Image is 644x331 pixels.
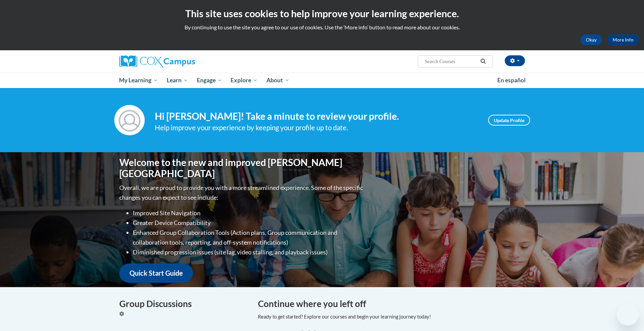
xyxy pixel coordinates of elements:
a: En español [493,73,530,87]
span: My Learning [119,76,158,84]
a: Update Profile [488,115,530,126]
img: Profile Image [114,105,145,135]
button: Okay [580,34,602,45]
span: Explore [231,76,258,84]
li: Greater Device Compatibility [133,218,364,228]
div: Main menu [109,73,535,88]
span: Learn [167,76,188,84]
li: Improved Site Navigation [133,208,364,218]
h4: Hi [PERSON_NAME]! Take a minute to review your profile. [155,111,478,122]
a: Learn [162,73,192,88]
a: Engage [192,73,226,88]
p: Overall, we are proud to provide you with a more streamlined experience. Some of the specific cha... [119,183,364,202]
h1: Welcome to the new and improved [PERSON_NAME][GEOGRAPHIC_DATA] [119,157,364,180]
a: Explore [226,73,262,88]
a: My Learning [115,73,163,88]
input: Search Courses [424,57,478,65]
h4: Group Discussions [119,297,248,310]
span: En español [497,77,526,84]
button: Account Settings [505,55,525,66]
a: Quick Start Guide [119,264,193,283]
div: Help improve your experience by keeping your profile up to date. [155,122,478,133]
a: About [262,73,294,88]
li: Diminished progression issues (site lag, video stalling, and playback issues) [133,247,364,257]
a: More Info [607,34,639,45]
p: By continuing to use the site you agree to our use of cookies. Use the ‘More info’ button to read... [5,24,639,31]
button: Search [478,57,488,65]
li: Enhanced Group Collaboration Tools (Action plans, Group communication and collaboration tools, re... [133,228,364,247]
img: Cox Campus [119,55,195,67]
a: Cox Campus [119,55,248,67]
span: About [266,76,289,84]
iframe: Button to launch messaging window [617,304,639,326]
h2: This site uses cookies to help improve your learning experience. [5,7,639,20]
span: Engage [197,76,222,84]
h4: Continue where you left off [258,297,525,310]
